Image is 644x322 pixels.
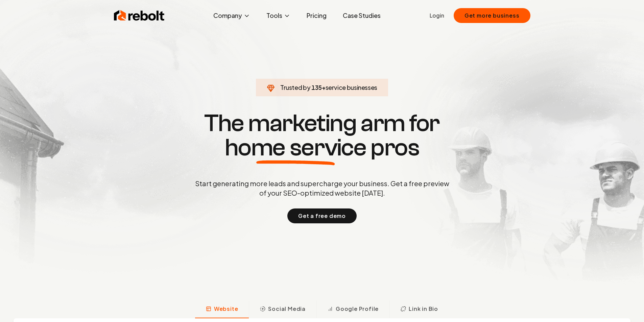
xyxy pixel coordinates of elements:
span: + [322,83,326,91]
a: Pricing [301,9,332,22]
span: home service [225,135,366,160]
a: Login [430,11,444,20]
span: Link in Bio [409,305,438,313]
span: Website [214,305,238,313]
span: service businesses [326,83,378,91]
button: Tools [261,9,296,22]
span: Social Media [268,305,306,313]
button: Get more business [454,8,530,23]
button: Company [208,9,256,22]
span: Google Profile [336,305,379,313]
img: Rebolt Logo [114,9,165,22]
p: Start generating more leads and supercharge your business. Get a free preview of your SEO-optimiz... [194,179,451,198]
button: Website [195,301,249,318]
button: Get a free demo [287,208,357,223]
button: Social Media [249,301,316,318]
span: 135 [311,83,322,92]
button: Link in Bio [389,301,449,318]
span: Trusted by [280,83,310,91]
h1: The marketing arm for pros [160,111,484,160]
button: Google Profile [316,301,389,318]
a: Case Studies [337,9,386,22]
